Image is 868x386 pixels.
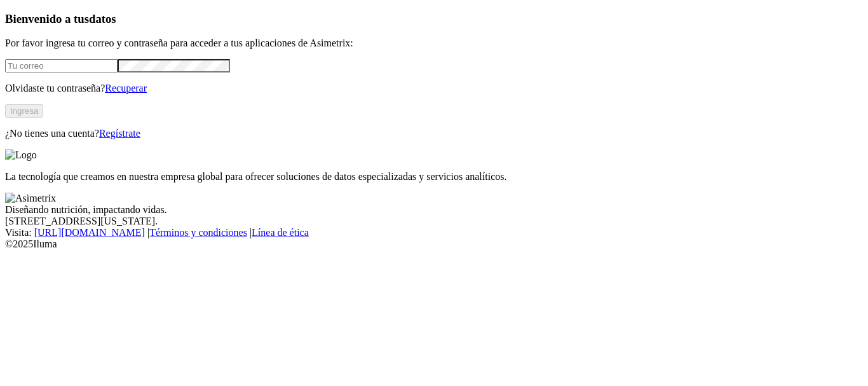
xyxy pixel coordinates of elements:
img: Logo [5,149,37,161]
a: [URL][DOMAIN_NAME] [34,227,145,238]
div: Diseñando nutrición, impactando vidas. [5,204,863,216]
p: Por favor ingresa tu correo y contraseña para acceder a tus aplicaciones de Asimetrix: [5,38,863,49]
p: La tecnología que creamos en nuestra empresa global para ofrecer soluciones de datos especializad... [5,171,863,183]
a: Regístrate [99,128,140,139]
span: datos [89,12,116,25]
a: Términos y condiciones [149,227,247,238]
a: Recuperar [105,83,147,93]
a: Línea de ética [252,227,309,238]
img: Asimetrix [5,193,56,204]
h3: Bienvenido a tus [5,12,863,26]
input: Tu correo [5,59,118,72]
div: © 2025 Iluma [5,238,863,250]
div: [STREET_ADDRESS][US_STATE]. [5,216,863,227]
div: Visita : | | [5,227,863,238]
button: Ingresa [5,104,43,118]
p: ¿No tienes una cuenta? [5,128,863,139]
p: Olvidaste tu contraseña? [5,83,863,94]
